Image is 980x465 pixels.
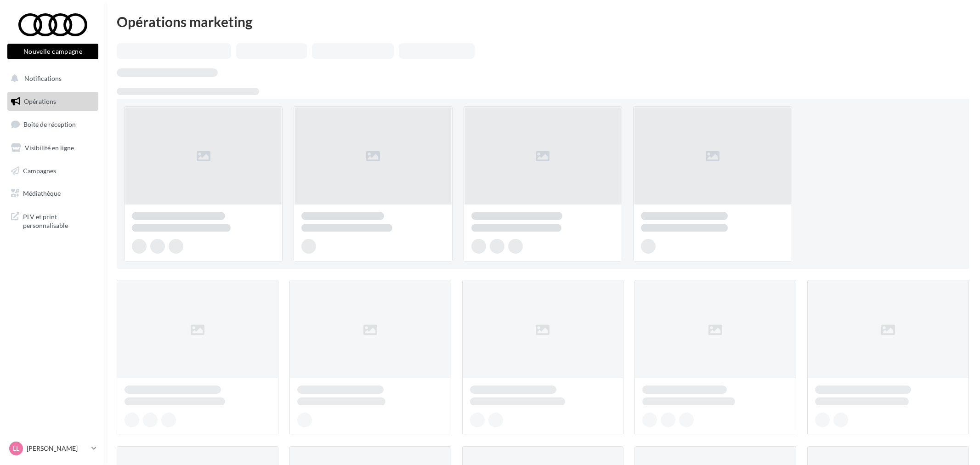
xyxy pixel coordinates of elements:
a: PLV et print personnalisable [6,207,100,234]
span: Boîte de réception [23,120,76,128]
a: Visibilité en ligne [6,138,100,158]
span: Visibilité en ligne [25,144,74,152]
span: Notifications [24,74,62,82]
p: [PERSON_NAME] [27,444,88,453]
div: Opérations marketing [117,15,969,28]
a: Opérations [6,92,100,111]
a: Boîte de réception [6,114,100,134]
span: LL [13,444,19,453]
span: PLV et print personnalisable [23,210,95,230]
span: Médiathèque [23,189,61,197]
button: Notifications [6,69,96,88]
a: LL [PERSON_NAME] [7,440,98,457]
span: Opérations [24,97,56,105]
a: Médiathèque [6,184,100,203]
button: Nouvelle campagne [7,44,98,59]
a: Campagnes [6,161,100,181]
span: Campagnes [23,166,56,174]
